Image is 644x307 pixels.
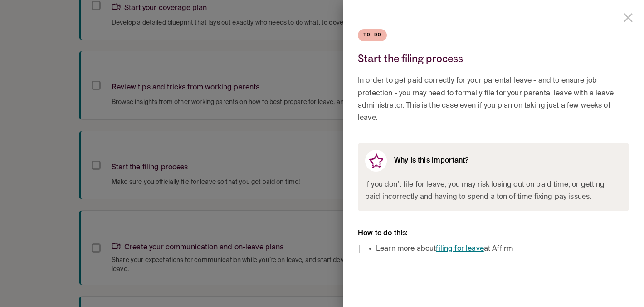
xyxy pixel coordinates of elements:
[394,157,468,165] h6: Why is this important?
[436,245,483,253] a: filing for leave
[376,243,629,255] li: Learn more about at Affirm
[358,229,629,238] h6: How to do this:
[617,6,639,29] button: close drawer
[358,75,629,124] p: In order to get paid correctly for your parental leave - and to ensure job protection - you may n...
[358,53,463,64] h2: Start the filing process
[365,179,622,203] span: If you don’t file for leave, you may risk losing out on paid time, or getting paid incorrectly an...
[358,29,387,41] span: To-do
